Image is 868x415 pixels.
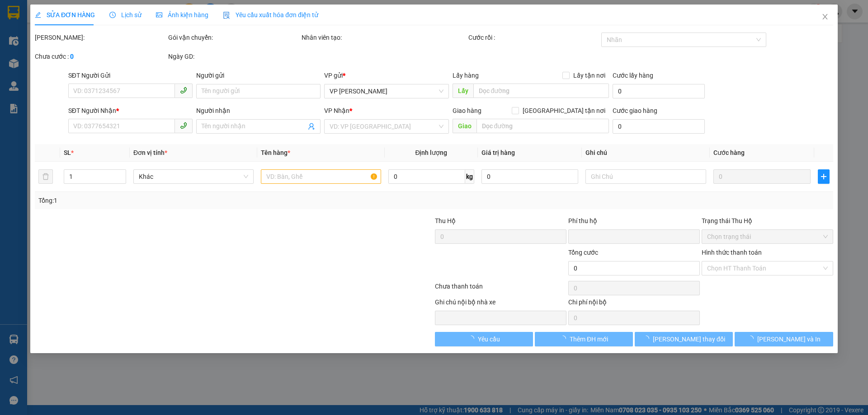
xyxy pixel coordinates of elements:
span: VP Nguyễn Quốc Trị [330,84,443,98]
span: Lịch sử [109,11,142,19]
div: SĐT Người Gửi [68,70,193,80]
span: 31NQT1210250377 [85,61,154,70]
span: Yêu cầu xuất hóa đơn điện tử [223,11,318,19]
input: VD: Bàn, Ghế [261,169,381,184]
div: SĐT Người Nhận [68,106,193,116]
input: Ghi Chú [586,169,706,184]
span: close [821,13,829,20]
span: clock-circle [109,12,116,18]
span: Chuyển phát nhanh: [GEOGRAPHIC_DATA] - [GEOGRAPHIC_DATA] [6,39,84,71]
div: Nhân viên tạo: [302,33,467,42]
span: Tên hàng [261,149,290,156]
span: plus [818,173,829,180]
button: Yêu cầu [435,332,533,346]
strong: CÔNG TY TNHH DỊCH VỤ DU LỊCH THỜI ĐẠI [8,7,81,37]
label: Cước lấy hàng [613,72,653,79]
span: loading [643,336,653,342]
span: Cước hàng [713,149,745,156]
button: Thêm ĐH mới [535,332,633,346]
div: [PERSON_NAME]: [35,33,166,42]
button: [PERSON_NAME] thay đổi [635,332,733,346]
span: Giao hàng [453,107,481,114]
span: Thêm ĐH mới [570,334,608,344]
div: Phí thu hộ [568,216,700,229]
span: Đơn vị tính [133,149,167,156]
span: [PERSON_NAME] thay đổi [653,334,725,344]
span: [PERSON_NAME] và In [757,334,821,344]
div: Gói vận chuyển: [168,33,300,42]
div: VP gửi [325,70,449,80]
div: Người nhận [196,106,321,116]
div: Chưa cước : [35,51,166,61]
span: Lấy [453,84,473,98]
span: [GEOGRAPHIC_DATA] tận nơi [519,106,609,116]
div: Chi phí nội bộ [568,297,700,311]
span: SỬA ĐƠN HÀNG [35,11,95,19]
button: Close [812,5,838,30]
span: Tổng cước [568,249,598,256]
input: Cước lấy hàng [613,84,705,98]
input: Dọc đường [476,119,609,133]
div: Người gửi [196,70,321,80]
div: Chưa thanh toán [434,281,567,297]
span: phone [180,122,187,129]
input: Cước giao hàng [613,119,705,134]
div: Tổng: 1 [38,196,335,205]
button: delete [38,169,53,184]
input: 0 [713,169,811,184]
th: Ghi chú [582,144,710,162]
img: icon [223,12,230,19]
span: Yêu cầu [478,334,500,344]
span: Thu Hộ [435,217,456,224]
span: Ảnh kiện hàng [156,11,208,19]
span: Khác [139,170,248,183]
div: Trạng thái Thu Hộ [702,216,833,226]
label: Cước giao hàng [613,107,657,114]
img: logo [3,32,5,78]
span: edit [35,12,41,18]
b: 0 [70,53,74,60]
span: loading [747,336,757,342]
span: Định lượng [415,149,448,156]
div: Ngày GD: [168,51,300,61]
span: phone [180,87,187,94]
div: Cước rồi : [468,33,600,42]
span: Lấy hàng [453,72,479,79]
input: Dọc đường [473,84,609,98]
span: user-add [308,123,316,130]
span: VP Nhận [325,107,350,114]
button: [PERSON_NAME] và In [735,332,833,346]
span: picture [156,12,162,18]
span: loading [560,336,570,342]
span: Chọn trạng thái [707,230,828,243]
span: Giá trị hàng [481,149,515,156]
span: Giao [453,119,476,133]
span: Lấy tận nơi [570,70,609,80]
button: plus [818,169,830,184]
div: Ghi chú nội bộ nhà xe [435,297,566,311]
label: Hình thức thanh toán [702,249,762,256]
span: kg [465,169,474,184]
span: loading [468,336,478,342]
span: SL [64,149,71,156]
